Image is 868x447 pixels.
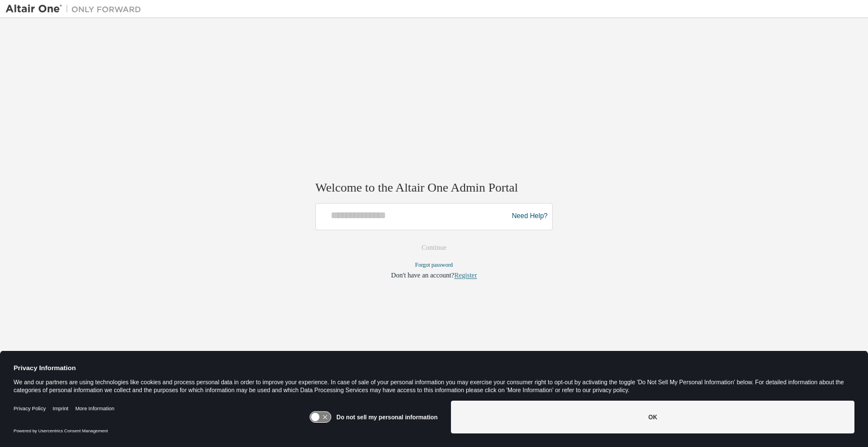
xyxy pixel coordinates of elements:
span: Don't have an account? [391,271,454,279]
a: Forgot password [415,262,453,268]
a: Need Help? [512,216,548,217]
img: Altair One [6,3,147,15]
a: Register [454,271,477,279]
h2: Welcome to the Altair One Admin Portal [315,180,553,196]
